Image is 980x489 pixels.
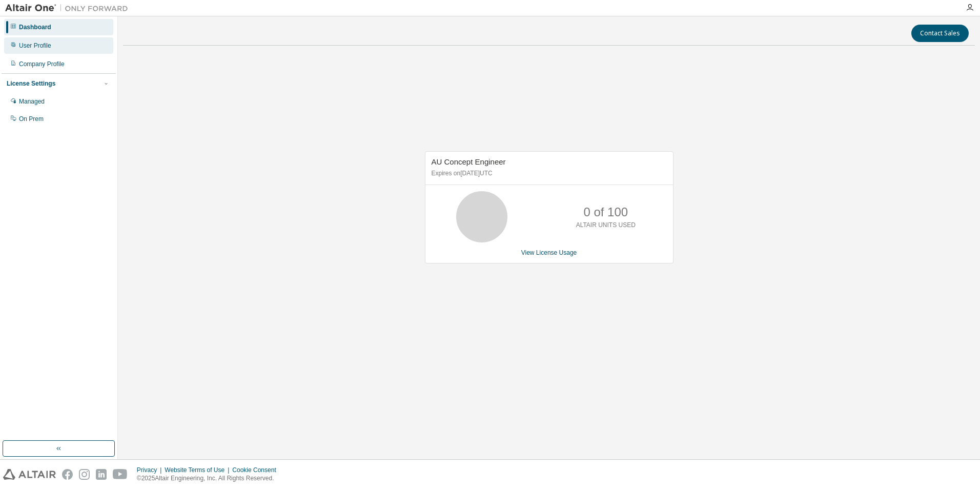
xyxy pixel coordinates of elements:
[911,25,969,42] button: Contact Sales
[19,115,44,123] div: On Prem
[19,42,51,50] div: User Profile
[576,221,636,230] p: ALTAIR UNITS USED
[19,97,45,106] div: Managed
[432,169,664,178] p: Expires on [DATE] UTC
[137,466,165,474] div: Privacy
[137,474,282,483] p: © 2025 Altair Engineering, Inc. All Rights Reserved.
[583,203,628,221] p: 0 of 100
[79,469,90,480] img: instagram.svg
[3,469,56,480] img: altair_logo.svg
[113,469,128,480] img: youtube.svg
[165,466,232,474] div: Website Terms of Use
[62,469,73,480] img: facebook.svg
[232,466,282,474] div: Cookie Consent
[19,23,51,31] div: Dashboard
[96,469,107,480] img: linkedin.svg
[7,79,55,88] div: License Settings
[5,3,133,13] img: Altair One
[521,249,577,256] a: View License Usage
[19,60,65,68] div: Company Profile
[432,157,506,166] span: AU Concept Engineer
